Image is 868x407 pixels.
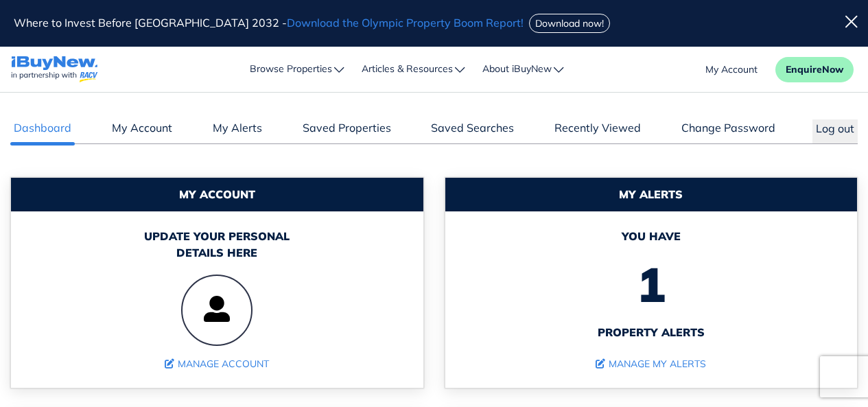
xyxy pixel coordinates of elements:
button: Download now! [529,14,610,33]
a: navigations [11,53,98,86]
span: Download the Olympic Property Boom Report! [287,16,524,30]
a: account [705,62,758,77]
a: Manage My Alerts [596,358,706,370]
a: My Alerts [209,119,266,143]
span: You have [459,228,844,244]
a: Change Password [678,119,779,143]
button: Log out [812,119,858,143]
a: Saved Properties [299,119,395,143]
span: Where to Invest Before [GEOGRAPHIC_DATA] 2032 - [14,16,526,30]
span: 1 [459,244,844,324]
button: EnquireNow [775,57,854,82]
a: Saved Searches [427,119,517,143]
div: My Account [11,178,423,211]
img: user [181,275,253,346]
img: logo [11,56,98,83]
span: property alerts [459,324,844,340]
a: Dashboard [10,119,75,143]
span: Now [822,63,843,75]
div: My Alerts [445,178,858,211]
a: My Account [108,119,176,143]
a: Recently Viewed [551,119,644,143]
div: Update your personal details here [25,228,410,261]
a: Manage Account [165,358,269,370]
